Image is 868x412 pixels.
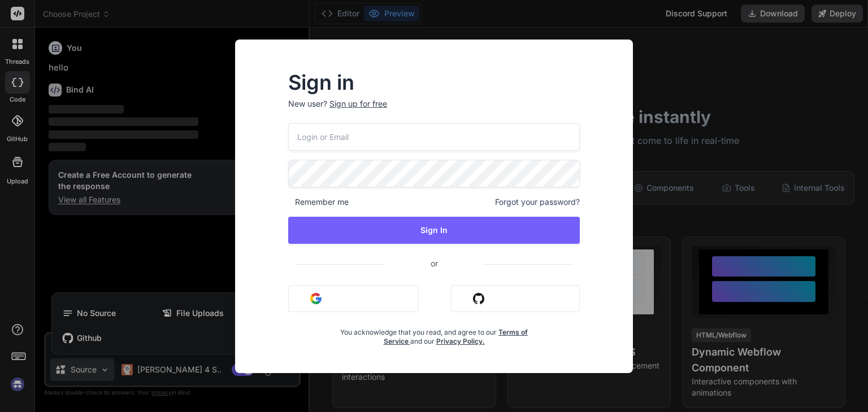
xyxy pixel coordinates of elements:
[288,196,349,208] span: Remember me
[385,249,483,277] span: or
[384,328,528,345] a: Terms of Service
[495,196,580,208] span: Forgot your password?
[436,337,485,345] a: Privacy Policy.
[288,73,580,91] h2: Sign in
[288,285,419,312] button: Sign in with Google
[288,123,580,151] input: Login or Email
[451,285,580,312] button: Sign in with Github
[329,98,387,109] div: Sign up for free
[473,293,484,304] img: github
[337,321,531,346] div: You acknowledge that you read, and agree to our and our
[310,293,322,304] img: google
[288,217,580,244] button: Sign In
[288,98,580,123] p: New user?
